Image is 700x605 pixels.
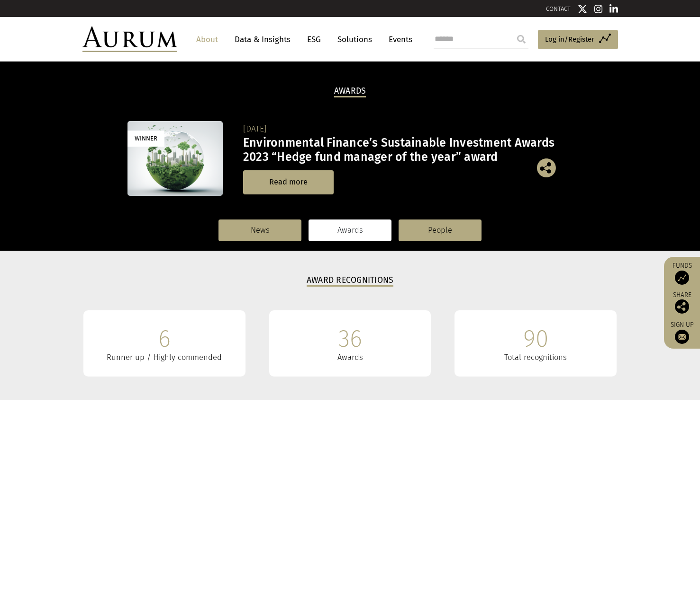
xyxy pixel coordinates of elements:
img: Share this post [675,299,689,314]
a: Read more [243,170,334,194]
a: Data & Insights [230,31,295,48]
div: Share [669,292,695,314]
div: Runner up / Highly commended [98,353,231,362]
span: Log in/Register [545,34,594,45]
a: Funds [669,262,695,285]
div: Awards [283,353,417,362]
input: Submit [512,30,531,49]
div: 6 [158,324,171,353]
h3: Award Recognitions [307,275,394,287]
img: Instagram icon [594,4,603,14]
a: CONTACT [546,5,571,12]
div: 36 [338,324,362,353]
img: Linkedin icon [609,4,618,14]
a: Events [384,31,412,48]
a: Sign up [669,321,695,344]
img: Access Funds [675,271,689,285]
img: Sign up to our newsletter [675,330,689,344]
a: News [218,219,301,241]
a: Awards [309,219,391,241]
img: Aurum [82,26,177,52]
a: Log in/Register [538,30,618,50]
div: [DATE] [243,123,571,136]
a: Solutions [333,31,377,48]
h2: Awards [334,86,366,97]
a: People [399,219,482,241]
div: 90 [523,324,548,353]
img: Twitter icon [578,4,587,14]
div: Winner [127,131,164,146]
div: Total recognitions [469,353,602,362]
a: About [191,31,223,48]
h3: Environmental Finance’s Sustainable Investment Awards 2023 “Hedge fund manager of the year” award [243,136,571,164]
a: ESG [302,31,326,48]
